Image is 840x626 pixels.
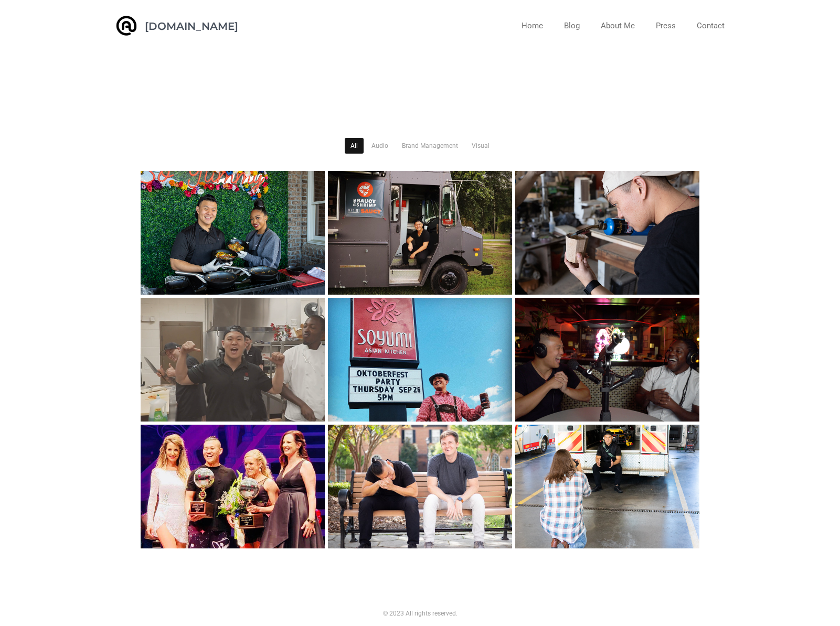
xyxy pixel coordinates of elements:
[116,15,137,36] img: image
[396,138,464,154] a: Brand Management
[601,18,635,34] a: About Me
[142,68,698,106] h2: Home
[656,18,676,34] a: Press
[145,21,238,31] a: [DOMAIN_NAME]
[345,138,364,154] a: All
[697,18,725,34] a: Contact
[466,138,495,154] a: Visual
[522,18,543,34] a: Home
[366,138,394,154] a: Audio
[564,18,580,34] a: Blog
